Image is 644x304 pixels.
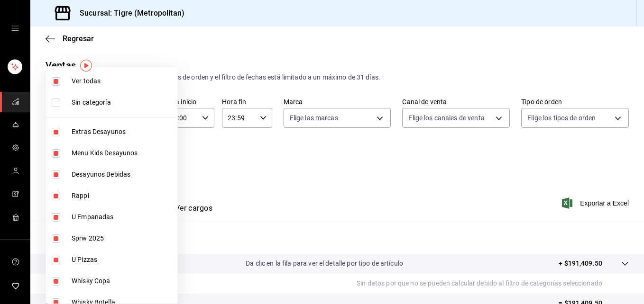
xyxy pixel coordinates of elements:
[72,98,174,107] span: Sin categoría
[72,255,174,265] span: U Pizzas
[72,212,174,222] span: U Empanadas
[72,127,174,137] span: Extras Desayunos
[72,276,174,286] span: Whisky Copa
[72,233,174,243] span: Sprw 2025
[80,60,92,72] img: Tooltip marker
[72,191,174,201] span: Rappi
[72,148,174,158] span: Menu Kids Desayunos
[72,76,174,86] span: Ver todas
[72,170,174,179] span: Desayunos Bebidas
